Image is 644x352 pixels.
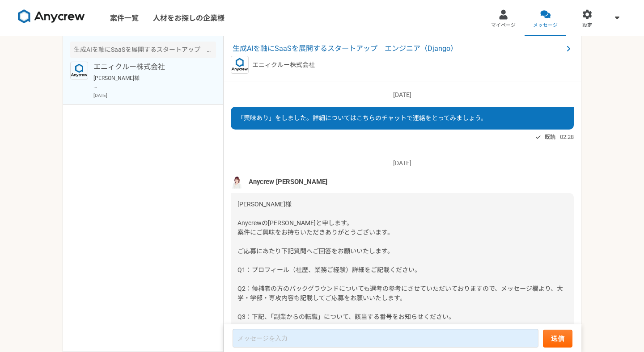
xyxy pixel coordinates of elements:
span: メッセージ [533,22,558,29]
span: 設定 [582,22,592,29]
span: 「興味あり」をしました。詳細についてはこちらのチャットで連絡をとってみましょう。 [237,114,487,122]
img: 8DqYSo04kwAAAAASUVORK5CYII= [18,9,85,24]
span: Anycrew [PERSON_NAME] [249,177,327,187]
span: 既読 [545,132,555,142]
p: エニィクルー株式会社 [93,62,204,72]
p: エニィクルー株式会社 [252,60,315,70]
button: 送信 [543,330,572,348]
p: [DATE] [231,90,574,100]
img: logo_text_blue_01.png [70,62,88,80]
p: [DATE] [231,159,574,168]
img: logo_text_blue_01.png [231,56,249,74]
span: マイページ [491,22,516,29]
p: [PERSON_NAME]様 Anycrewの[PERSON_NAME]と申します。 案件にご興味をお持ちいただきありがとうございます。 ご応募にあたり下記質問へご回答をお願いいたします。 Q1... [93,74,204,90]
div: 生成AIを軸にSaaSを展開するスタートアップ エンジニア（Django） [70,42,216,58]
p: [DATE] [93,92,216,99]
span: 02:28 [560,133,574,141]
img: %E5%90%8D%E7%A7%B0%E6%9C%AA%E8%A8%AD%E5%AE%9A%E3%81%AE%E3%83%87%E3%82%B6%E3%82%A4%E3%83%B3__3_.png [231,175,244,189]
span: 生成AIを軸にSaaSを展開するスタートアップ エンジニア（Django） [233,43,563,54]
